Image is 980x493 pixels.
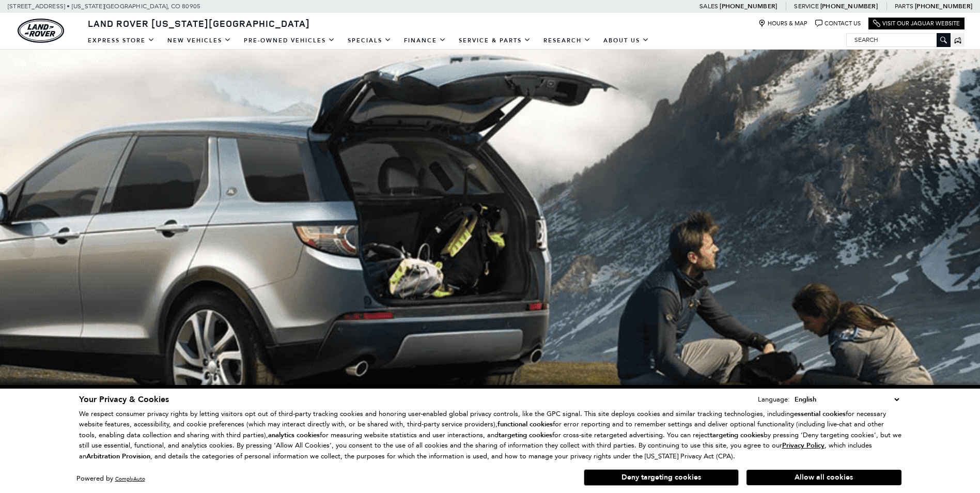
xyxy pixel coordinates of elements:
a: Finance [398,32,453,50]
a: [PHONE_NUMBER] [820,2,878,10]
a: ComplyAuto [115,475,145,482]
span: Your Privacy & Cookies [79,394,169,405]
strong: targeting cookies [499,430,552,440]
a: [STREET_ADDRESS] • [US_STATE][GEOGRAPHIC_DATA], CO 80905 [8,3,200,10]
a: Contact Us [815,20,861,27]
button: Deny targeting cookies [584,469,739,486]
u: Privacy Policy [782,441,825,450]
a: Service & Parts [453,32,537,50]
strong: essential cookies [794,409,846,419]
span: Land Rover [US_STATE][GEOGRAPHIC_DATA] [88,17,310,29]
a: New Vehicles [161,32,238,50]
a: EXPRESS STORE [82,32,161,50]
img: Land Rover [18,19,64,43]
strong: functional cookies [497,420,553,429]
a: About Us [597,32,656,50]
div: Language: [758,396,790,403]
strong: Arbitration Provision [86,452,150,461]
strong: targeting cookies [710,430,764,440]
nav: Main Navigation [82,32,656,50]
a: Hours & Map [758,20,807,27]
span: Service [794,3,818,10]
div: Powered by [76,475,145,482]
a: [PHONE_NUMBER] [915,2,972,10]
a: Research [537,32,597,50]
a: Pre-Owned Vehicles [238,32,341,50]
strong: analytics cookies [268,430,320,440]
span: Sales [699,3,718,10]
a: [PHONE_NUMBER] [720,2,777,10]
input: Search [847,34,950,46]
select: Language Select [792,394,901,405]
a: Specials [341,32,398,50]
p: We respect consumer privacy rights by letting visitors opt out of third-party tracking cookies an... [79,409,901,462]
a: Land Rover [US_STATE][GEOGRAPHIC_DATA] [82,17,316,29]
span: Parts [895,3,913,10]
button: Allow all cookies [746,470,901,485]
a: land-rover [18,19,64,43]
a: Visit Our Jaguar Website [873,20,960,27]
a: Privacy Policy [782,441,825,449]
